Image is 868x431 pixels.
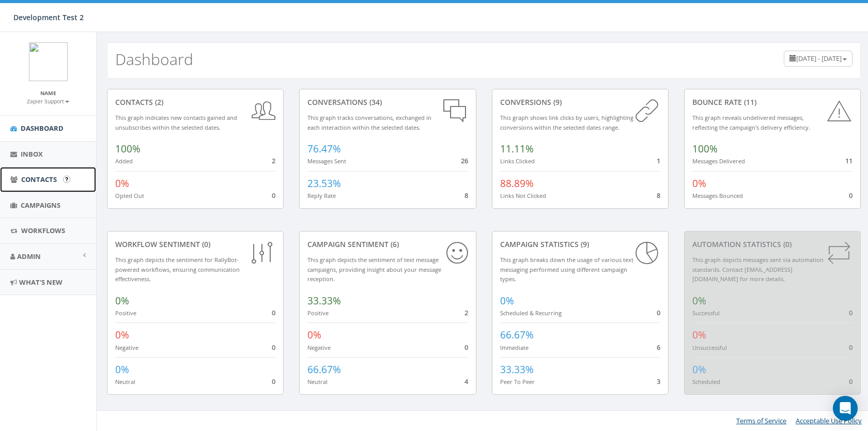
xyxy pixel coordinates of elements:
span: 2 [272,156,275,165]
span: Admin [17,252,41,261]
small: Immediate [500,344,529,351]
small: This graph tracks conversations, exchanged in each interaction within the selected dates. [307,114,431,131]
small: Positive [307,309,329,317]
a: Acceptable Use Policy [796,416,862,425]
small: This graph breaks down the usage of various text messaging performed using different campaign types. [500,256,633,283]
span: 0% [115,177,129,190]
span: 66.67% [307,363,341,376]
span: 0 [657,308,660,317]
span: 1 [657,156,660,165]
span: 0 [849,343,853,352]
span: Campaigns [21,201,60,210]
span: (2) [153,97,163,107]
span: 0 [272,343,275,352]
span: 88.89% [500,177,534,190]
span: 0 [272,191,275,200]
span: 26 [461,156,468,165]
span: (0) [781,239,792,249]
div: Campaign Sentiment [307,239,468,250]
span: 0% [115,363,129,376]
span: 0% [307,328,321,342]
small: Zapier Support [27,98,69,105]
span: 11.11% [500,142,534,156]
span: What's New [19,278,63,287]
span: 8 [657,191,660,200]
span: (9) [579,239,589,249]
span: 0% [692,363,706,376]
span: 0% [500,294,514,307]
small: This graph depicts the sentiment for RallyBot-powered workflows, ensuring communication effective... [115,256,240,283]
a: Zapier Support [27,96,69,105]
small: This graph depicts messages sent via automation standards. Contact [EMAIL_ADDRESS][DOMAIN_NAME] f... [692,256,824,283]
small: This graph reveals undelivered messages, reflecting the campaign's delivery efficiency. [692,114,810,131]
span: 33.33% [500,363,534,376]
span: (6) [389,239,399,249]
small: Messages Bounced [692,192,743,199]
small: Peer To Peer [500,378,535,386]
span: 0% [692,177,706,190]
small: Name [40,89,56,97]
span: Inbox [21,149,43,159]
small: Messages Sent [307,157,346,165]
span: Development Test 2 [13,12,84,22]
span: Workflows [21,226,65,235]
div: Workflow Sentiment [115,239,275,250]
span: (11) [742,97,756,107]
span: 0 [849,191,853,200]
span: Contacts [21,175,57,184]
span: 0% [692,328,706,342]
small: Scheduled [692,378,720,386]
a: Terms of Service [736,416,786,425]
span: 3 [657,377,660,386]
span: 2 [464,308,468,317]
small: Scheduled & Recurring [500,309,562,317]
small: Messages Delivered [692,157,745,165]
small: Negative [115,344,138,351]
small: Successful [692,309,720,317]
small: Positive [115,309,136,317]
div: conversions [500,97,660,107]
h2: Dashboard [115,51,193,68]
span: (9) [551,97,562,107]
img: logo.png [29,42,68,81]
div: Bounce Rate [692,97,853,107]
small: Negative [307,344,331,351]
div: Open Intercom Messenger [833,396,858,421]
small: This graph shows link clicks by users, highlighting conversions within the selected dates range. [500,114,633,131]
small: Reply Rate [307,192,336,199]
small: Opted Out [115,192,144,199]
div: conversations [307,97,468,107]
span: 6 [657,343,660,352]
small: Added [115,157,133,165]
small: Unsuccessful [692,344,727,351]
span: 33.33% [307,294,341,307]
div: Automation Statistics [692,239,853,250]
span: 0% [115,328,129,342]
small: This graph indicates new contacts gained and unsubscribes within the selected dates. [115,114,237,131]
small: Links Clicked [500,157,535,165]
div: contacts [115,97,275,107]
span: 100% [692,142,718,156]
span: 100% [115,142,141,156]
span: 0 [272,308,275,317]
small: Neutral [307,378,328,386]
span: 23.53% [307,177,341,190]
span: 76.47% [307,142,341,156]
span: (0) [200,239,210,249]
span: Dashboard [21,124,64,133]
small: Links Not Clicked [500,192,546,199]
span: 4 [464,377,468,386]
span: 8 [464,191,468,200]
span: [DATE] - [DATE] [796,54,842,63]
span: 66.67% [500,328,534,342]
span: 0% [692,294,706,307]
span: 0 [849,377,853,386]
span: 11 [845,156,853,165]
div: Campaign Statistics [500,239,660,250]
span: 0 [272,377,275,386]
small: Neutral [115,378,135,386]
span: 0% [115,294,129,307]
span: (34) [367,97,382,107]
input: Submit [63,176,70,183]
span: 0 [849,308,853,317]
